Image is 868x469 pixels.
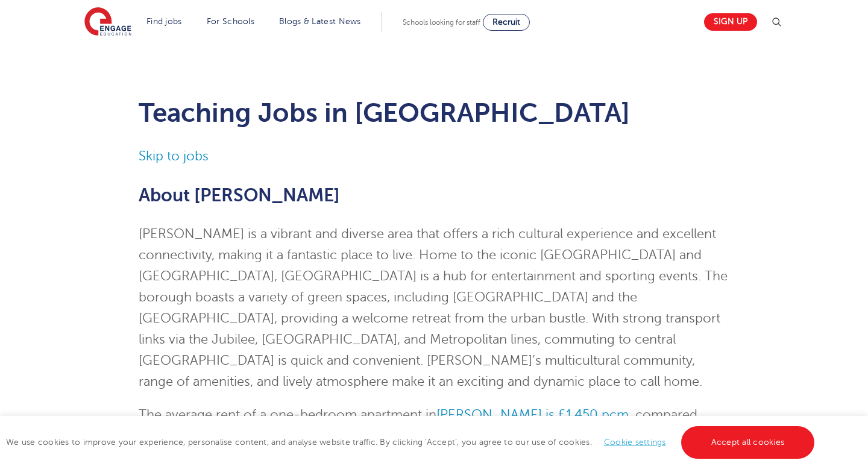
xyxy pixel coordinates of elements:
[403,18,480,27] span: Schools looking for staff
[6,438,817,447] span: We use cookies to improve your experience, personalise content, and analyse website traffic. By c...
[704,13,757,31] a: Sign up
[483,14,530,31] a: Recruit
[681,426,815,459] a: Accept all cookies
[436,408,629,422] a: [PERSON_NAME] is £1,450 pcm
[139,98,730,128] h1: Teaching Jobs in [GEOGRAPHIC_DATA]
[492,17,520,27] span: Recruit
[207,17,254,26] a: For Schools
[146,17,182,26] a: Find jobs
[604,438,666,447] a: Cookie settings
[139,408,436,422] span: The average rent of a one-bedroom apartment in
[139,404,730,468] p: by train.
[279,17,361,26] a: Blogs & Latest News
[139,149,209,163] a: Skip to jobs
[139,185,340,206] span: About [PERSON_NAME]
[84,7,131,37] img: Engage Education
[139,224,730,392] p: [PERSON_NAME] is a vibrant and diverse area that offers a rich cultural experience and excellent ...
